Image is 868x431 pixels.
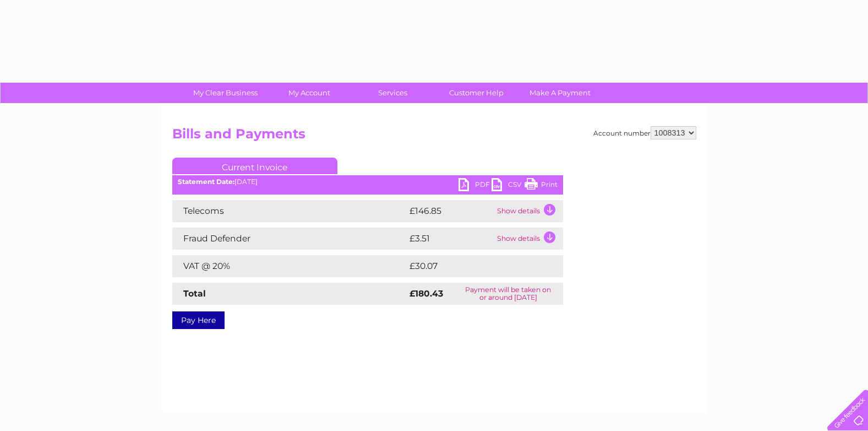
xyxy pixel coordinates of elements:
td: £30.07 [407,255,541,277]
a: PDF [458,178,492,194]
td: £3.51 [407,228,494,250]
a: My Clear Business [180,83,271,103]
a: Customer Help [431,83,522,103]
a: Pay Here [172,311,225,329]
a: CSV [492,178,525,194]
strong: Total [183,288,206,299]
a: My Account [264,83,354,103]
td: Show details [494,200,563,222]
div: Account number [593,126,696,139]
a: Current Invoice [172,158,337,174]
td: Payment will be taken on or around [DATE] [454,283,563,305]
td: Fraud Defender [172,228,407,250]
td: £146.85 [407,200,494,222]
a: Services [347,83,438,103]
h2: Bills and Payments [172,126,696,147]
div: [DATE] [172,178,563,186]
strong: £180.43 [410,288,443,299]
td: VAT @ 20% [172,255,407,277]
b: Statement Date: [178,177,234,186]
td: Telecoms [172,200,407,222]
a: Print [525,178,558,194]
td: Show details [494,228,563,250]
a: Make A Payment [515,83,605,103]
